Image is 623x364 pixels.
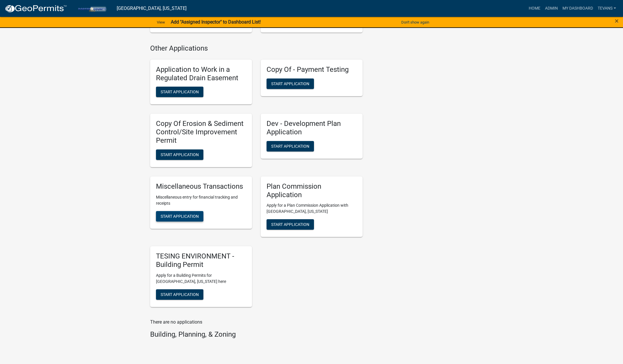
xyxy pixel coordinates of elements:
[161,214,199,218] span: Start Application
[267,202,357,215] p: Apply for a Plan Commission Application with [GEOGRAPHIC_DATA], [US_STATE]
[161,292,199,297] span: Start Application
[595,3,618,14] a: tevans
[156,252,246,269] h5: TESING ENVIRONMENT - Building Permit
[271,81,309,86] span: Start Application
[156,65,246,82] h5: Application to Work in a Regulated Drain Easement
[171,19,261,25] strong: Add "Assigned Inspector" to Dashboard List!
[156,289,203,300] button: Start Application
[156,182,246,191] h5: Miscellaneous Transactions
[560,3,595,14] a: My Dashboard
[267,141,314,151] button: Start Application
[267,78,314,89] button: Start Application
[117,3,187,13] a: [GEOGRAPHIC_DATA], [US_STATE]
[615,17,619,24] button: Close
[526,3,543,14] a: Home
[161,90,199,94] span: Start Application
[155,17,167,27] a: View
[156,272,246,285] p: Apply for a Building Permits for [GEOGRAPHIC_DATA], [US_STATE] here
[150,44,363,312] wm-workflow-list-section: Other Applications
[156,149,203,160] button: Start Application
[150,330,363,339] h4: Building, Planning, & Zoning
[267,65,357,74] h5: Copy Of - Payment Testing
[267,182,357,199] h5: Plan Commission Application
[271,222,309,227] span: Start Application
[161,152,199,157] span: Start Application
[156,119,246,144] h5: Copy Of Erosion & Sediment Control/Site Improvement Permit
[72,4,112,12] img: Porter County, Indiana
[543,3,560,14] a: Admin
[267,219,314,230] button: Start Application
[271,144,309,149] span: Start Application
[156,194,246,206] p: Miscellaneous entry for financial tracking and receipts
[150,319,363,326] p: There are no applications
[156,211,203,222] button: Start Application
[267,119,357,136] h5: Dev - Development Plan Application
[399,17,432,27] button: Don't show again
[156,87,203,97] button: Start Application
[615,17,619,25] span: ×
[150,44,363,53] h4: Other Applications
